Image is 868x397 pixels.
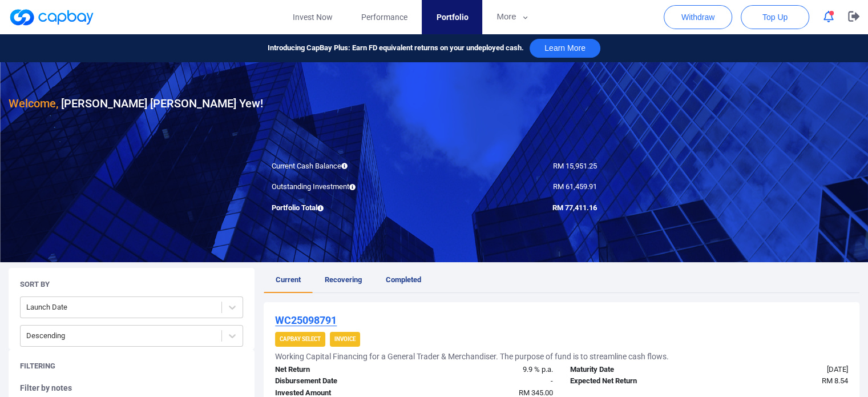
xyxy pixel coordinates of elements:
[267,375,414,387] div: Disbursement Date
[562,375,709,387] div: Expected Net Return
[280,336,321,342] strong: CapBay Select
[20,361,55,371] h5: Filtering
[741,5,809,29] button: Top Up
[414,364,562,376] div: 9.9 % p.a.
[762,11,788,23] span: Top Up
[553,182,597,191] span: RM 61,459.91
[275,314,337,326] u: WC25098791
[268,42,524,54] span: Introducing CapBay Plus: Earn FD equivalent returns on your undeployed cash.
[519,388,553,397] span: RM 345.00
[414,375,562,387] div: -
[709,364,857,376] div: [DATE]
[275,351,669,362] h5: Working Capital Financing for a General Trader & Merchandiser. The purpose of fund is to streamli...
[553,162,597,170] span: RM 15,951.25
[664,5,732,29] button: Withdraw
[334,336,356,342] strong: Invoice
[20,383,243,393] h5: Filter by notes
[9,94,263,113] h3: [PERSON_NAME] [PERSON_NAME] Yew !
[20,279,50,290] h5: Sort By
[263,202,434,214] div: Portfolio Total
[822,376,848,385] span: RM 8.54
[263,161,434,173] div: Current Cash Balance
[9,97,58,110] span: Welcome,
[276,275,301,284] span: Current
[530,39,600,58] button: Learn More
[436,11,468,23] span: Portfolio
[263,181,434,193] div: Outstanding Investment
[325,275,362,284] span: Recovering
[361,11,407,23] span: Performance
[267,364,414,376] div: Net Return
[562,364,709,376] div: Maturity Date
[386,275,421,284] span: Completed
[552,203,597,212] span: RM 77,411.16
